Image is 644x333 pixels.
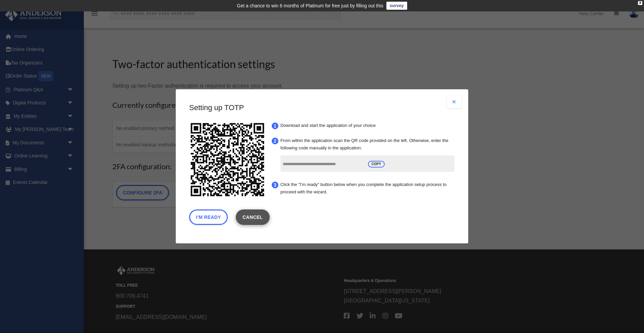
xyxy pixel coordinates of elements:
button: Close modal [447,96,462,108]
h3: Setting up TOTP [189,103,455,113]
div: close [638,1,642,5]
li: Download and start the application of your choice [278,120,457,132]
img: svg+xml;base64,PHN2ZyB4bWxucz0iaHR0cDovL3d3dy53My5vcmcvMjAwMC9zdmciIHhtbG5zOnhsaW5rPSJodHRwOi8vd3... [187,120,267,200]
a: survey [386,2,407,10]
button: I'm Ready [189,210,228,225]
li: From within the application scan the QR code provided on the left. Otherwise, enter the following... [278,135,457,176]
div: Get a chance to win 6 months of Platinum for free just by filling out this [237,2,383,10]
a: Cancel [236,210,270,225]
li: Click the "I'm ready" button below when you complete the application setup process to proceed wit... [278,179,457,198]
span: COPY [368,161,385,168]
